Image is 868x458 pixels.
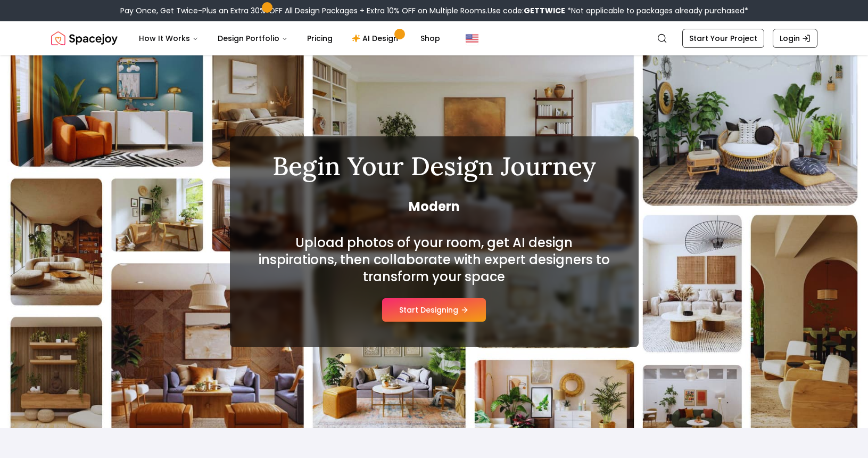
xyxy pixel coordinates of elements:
[382,298,486,322] button: Start Designing
[51,28,118,49] a: Spacejoy
[343,28,410,49] a: AI Design
[120,5,748,16] div: Pay Once, Get Twice-Plus an Extra 30% OFF All Design Packages + Extra 10% OFF on Multiple Rooms.
[51,28,118,49] img: Spacejoy Logo
[209,28,296,49] button: Design Portfolio
[682,29,764,48] a: Start Your Project
[487,5,565,16] span: Use code:
[130,28,449,49] nav: Main
[299,28,341,49] a: Pricing
[524,5,565,16] b: GETTWICE
[773,29,817,48] a: Login
[255,234,613,285] h2: Upload photos of your room, get AI design inspirations, then collaborate with expert designers to...
[255,198,613,215] span: Modern
[565,5,748,16] span: *Not applicable to packages already purchased*
[466,32,478,45] img: United States
[51,21,817,55] nav: Global
[412,28,449,49] a: Shop
[130,28,207,49] button: How It Works
[255,153,613,179] h1: Begin Your Design Journey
